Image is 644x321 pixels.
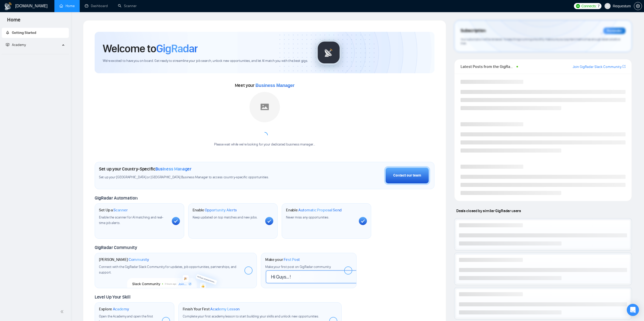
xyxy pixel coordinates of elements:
h1: Set up your Country-Specific [99,166,192,172]
span: 7 [598,3,600,9]
span: Academy [113,307,129,312]
span: Connect with the GigRadar Slack Community for updates, job opportunities, partnerships, and support. [99,265,236,275]
h1: Welcome to [103,42,198,55]
img: upwork-logo.png [576,4,580,8]
span: Deals closed by similar GigRadar users [454,206,523,215]
a: Join GigRadar Slack Community [573,64,621,70]
h1: [PERSON_NAME] [99,257,149,262]
span: Opportunity Alerts [205,208,237,213]
span: export [622,64,626,68]
div: Please wait while we're looking for your dedicated business manager... [211,142,318,147]
span: Community [129,257,149,262]
span: Never miss any opportunities. [286,215,329,219]
a: setting [634,4,642,8]
a: export [622,64,626,69]
span: Subscription [461,27,486,35]
h1: Finish Your First [183,307,240,312]
span: Keep updated on top matches and new jobs. [193,215,258,219]
div: Reminder [603,28,626,34]
button: setting [634,2,642,10]
img: slackcommunity-bg.png [127,265,224,288]
a: homeHome [59,4,75,8]
span: GigRadar [156,42,198,55]
div: Open Intercom Messenger [627,304,639,316]
h1: Set Up a [99,208,128,213]
span: Enable the scanner for AI matching and real-time job alerts. [99,215,163,225]
span: Getting Started [12,31,36,35]
span: double-left [60,309,65,314]
span: Meet your [235,83,295,88]
span: Academy [6,43,26,47]
h1: Enable [286,208,342,213]
span: Academy Lesson [210,307,240,312]
span: Business Manager [256,83,295,88]
span: rocket [6,31,9,34]
a: dashboardDashboard [85,4,108,8]
li: Academy Homepage [2,52,69,55]
img: logo [4,2,12,10]
span: Your subscription will be renewed. To keep things running smoothly, make sure your payment method... [461,37,620,45]
button: Contact our team [384,166,430,185]
img: gigradar-logo.png [316,40,341,65]
span: Business Manager [155,166,192,172]
span: user [606,4,609,8]
span: Latest Posts from the GigRadar Community [461,63,515,70]
span: Automatic Proposal Send [298,208,342,213]
span: fund-projection-screen [6,43,9,46]
div: Contact our team [393,173,421,178]
span: Scanner [113,208,128,213]
span: Set up your [GEOGRAPHIC_DATA] or [GEOGRAPHIC_DATA] Business Manager to access country-specific op... [99,175,298,180]
span: Level Up Your Skill [95,294,130,300]
h1: Explore [99,307,129,312]
span: Academy [12,43,26,47]
span: GigRadar Automation [95,195,137,201]
img: placeholder.png [250,92,280,122]
a: searchScanner [118,4,137,8]
span: Home [3,16,25,27]
span: We're excited to have you on board. Get ready to streamline your job search, unlock new opportuni... [103,59,308,63]
h1: Enable [193,208,237,213]
span: loading [260,131,269,139]
span: First Post [284,257,300,262]
span: Make your first post on GigRadar community. [265,265,331,269]
span: GigRadar Community [95,245,137,250]
span: Complete your first academy lesson to start building your skills and unlock new opportunities. [183,314,319,318]
h1: Make your [265,257,300,262]
li: Getting Started [2,28,69,38]
span: Connects: [581,3,597,9]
